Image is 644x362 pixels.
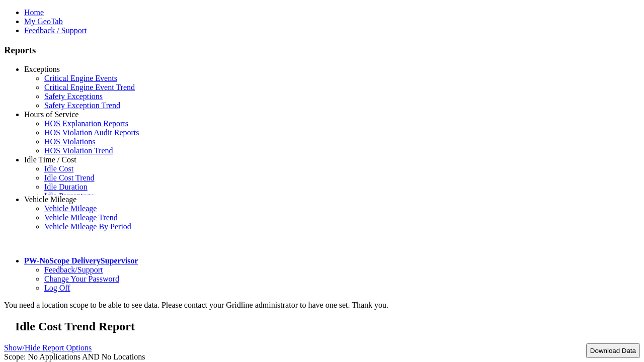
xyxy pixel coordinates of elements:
[44,74,117,82] a: Critical Engine Events
[44,265,103,274] a: Feedback/Support
[24,195,76,204] a: Vehicle Mileage
[44,92,103,101] a: Safety Exceptions
[44,164,73,173] a: Idle Cost
[44,213,118,222] a: Vehicle Mileage Trend
[24,110,78,119] a: Hours of Service
[15,320,640,333] h2: Idle Cost Trend Report
[44,284,70,292] a: Log Off
[4,341,92,354] a: Show/Hide Report Options
[4,352,145,361] span: Scope: No Applications AND No Locations
[44,222,131,231] a: Vehicle Mileage By Period
[44,146,113,155] a: HOS Violation Trend
[44,83,135,92] a: Critical Engine Event Trend
[44,275,119,283] a: Change Your Password
[44,173,95,182] a: Idle Cost Trend
[586,343,640,358] button: Download Data
[24,17,63,26] a: My GeoTab
[24,256,138,265] a: PW-NoScope DeliverySupervisor
[24,65,60,73] a: Exceptions
[4,45,640,56] h3: Reports
[4,301,640,310] div: You need a location scope to be able to see data. Please contact your Gridline administrator to h...
[44,183,88,191] a: Idle Duration
[44,137,95,146] a: HOS Violations
[44,204,97,213] a: Vehicle Mileage
[44,128,139,137] a: HOS Violation Audit Reports
[44,192,94,200] a: Idle Percentage
[24,155,76,164] a: Idle Time / Cost
[24,26,87,35] a: Feedback / Support
[24,8,44,17] a: Home
[44,101,120,110] a: Safety Exception Trend
[44,119,128,128] a: HOS Explanation Reports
